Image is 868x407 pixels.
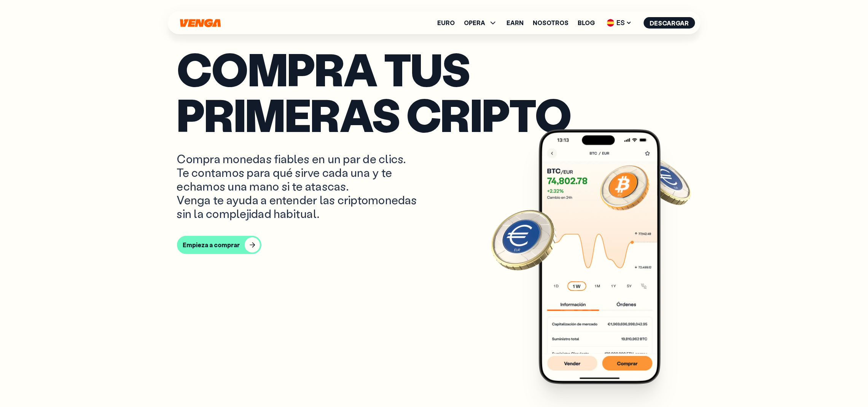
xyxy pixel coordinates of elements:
img: flag-es [607,19,615,27]
button: Empieza a comprar [177,236,261,254]
span: OPERA [464,18,498,27]
a: Euro [438,20,455,26]
img: Venga app trade [539,129,661,384]
div: Empieza a comprar [183,241,240,249]
a: Blog [578,20,595,26]
img: EURO coin [638,154,693,209]
span: OPERA [464,20,486,26]
svg: Inicio [179,19,222,27]
img: EURO coin [489,205,558,274]
a: Empieza a comprar [177,236,691,254]
a: Nosotros [533,20,569,26]
button: Descargar [644,17,695,29]
p: Compra tus primeras cripto [177,46,691,137]
a: Earn [507,20,524,26]
span: ES [604,17,635,29]
p: Compra monedas fiables en un par de clics. Te contamos para qué sirve cada una y te echamos una m... [177,152,417,221]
